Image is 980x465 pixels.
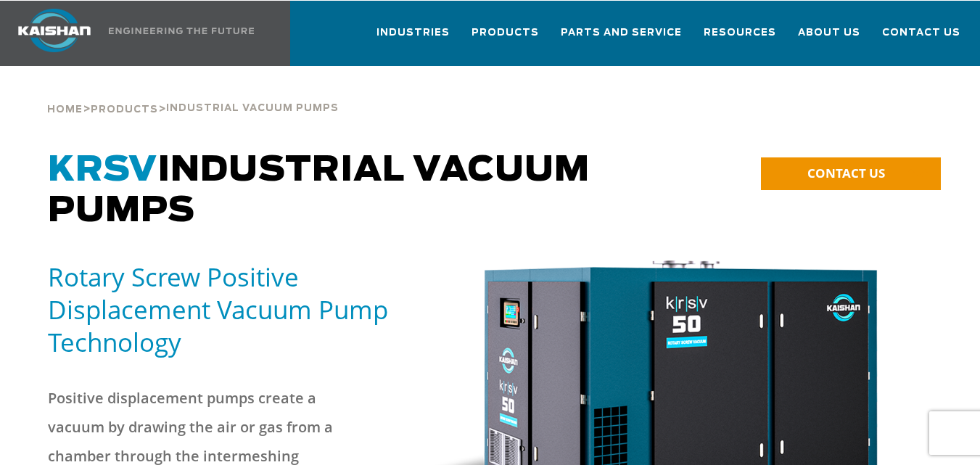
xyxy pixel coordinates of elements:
a: Parts and Service [561,14,682,63]
span: Industrial Vacuum Pumps [166,104,339,113]
span: Industries [376,25,450,41]
span: About Us [798,25,860,41]
a: CONTACT US [761,157,941,190]
span: Resources [704,25,776,41]
span: Parts and Service [561,25,682,41]
span: CONTACT US [807,165,885,181]
span: KRSV [48,153,157,188]
h5: Rotary Screw Positive Displacement Vacuum Pump Technology [48,260,391,358]
a: Home [47,102,83,115]
span: Products [472,25,539,41]
span: Contact Us [882,25,960,41]
a: Industries [376,14,450,63]
span: Home [47,105,83,115]
div: > > [47,66,339,121]
a: About Us [798,14,860,63]
a: Products [91,102,158,115]
a: Resources [704,14,776,63]
a: Contact Us [882,14,960,63]
span: Industrial Vacuum Pumps [48,153,590,229]
span: Products [91,105,158,115]
img: Engineering the future [109,28,254,34]
a: Products [472,14,539,63]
